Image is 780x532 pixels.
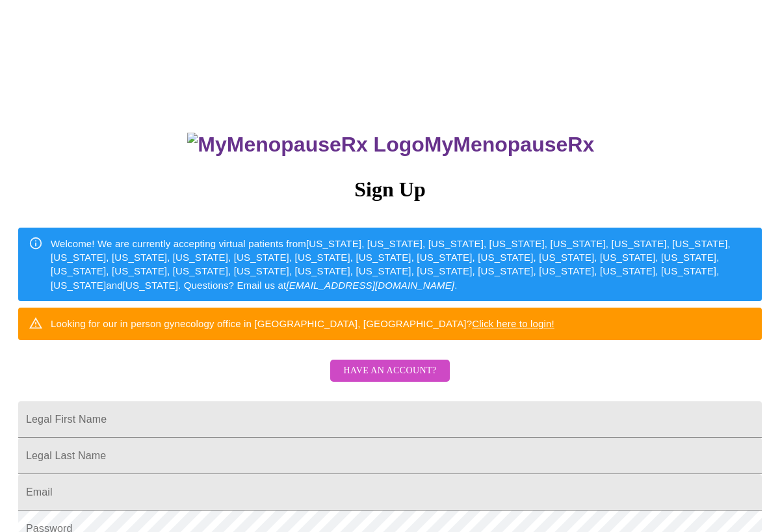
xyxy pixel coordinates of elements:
[286,280,454,291] em: [EMAIL_ADDRESS][DOMAIN_NAME]
[187,133,424,157] img: MyMenopauseRx Logo
[51,312,554,336] div: Looking for our in person gynecology office in [GEOGRAPHIC_DATA], [GEOGRAPHIC_DATA]?
[472,318,554,329] a: Click here to login!
[343,363,436,379] span: Have an account?
[327,374,452,385] a: Have an account?
[20,133,762,157] h3: MyMenopauseRx
[51,232,751,298] div: Welcome! We are currently accepting virtual patients from [US_STATE], [US_STATE], [US_STATE], [US...
[18,178,762,202] h3: Sign Up
[330,360,449,382] button: Have an account?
